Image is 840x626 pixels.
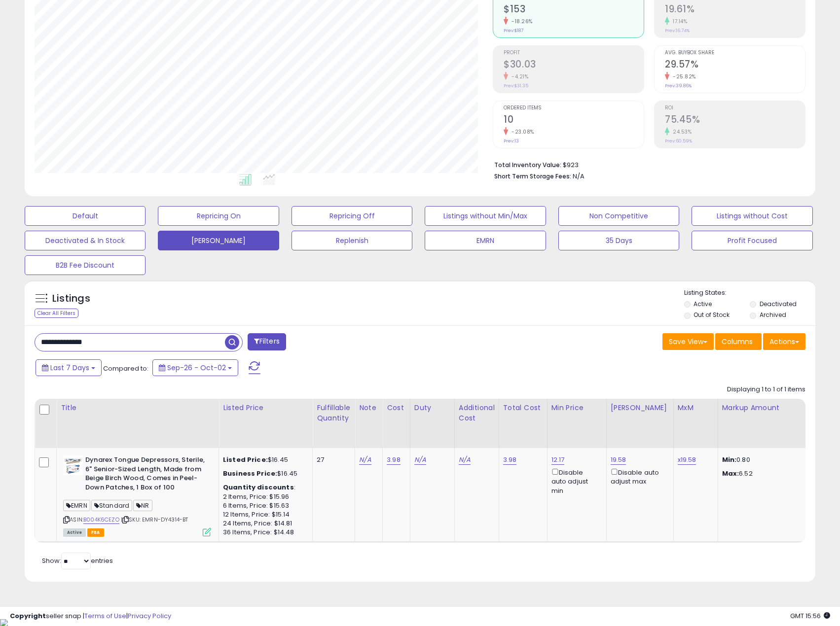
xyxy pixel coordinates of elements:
small: Prev: $187 [504,28,523,34]
button: Non Competitive [558,206,679,226]
button: Default [25,206,146,226]
button: Profit Focused [692,231,812,250]
a: Privacy Policy [128,611,171,621]
a: 12.17 [551,455,565,465]
div: 12 Items, Price: $15.14 [223,510,305,519]
h5: Listings [52,292,90,306]
small: -25.82% [669,73,696,80]
button: 35 Days [558,231,679,250]
div: $16.45 [223,455,305,464]
button: Last 7 Days [36,359,102,376]
label: Archived [760,311,786,319]
h2: $153 [504,3,644,17]
span: Last 7 Days [50,363,89,373]
span: Profit [504,50,644,56]
div: Disable auto adjust min [551,467,599,495]
b: Short Term Storage Fees: [494,172,571,180]
div: Title [61,403,215,413]
b: Dynarex Tongue Depressors, Sterile, 6" Senior-Sized Length, Made from Beige Birch Wood, Comes in ... [85,455,205,494]
h2: $30.03 [504,59,644,72]
img: 41UfQYyiZ4L._SL40_.jpg [63,455,83,475]
label: Out of Stock [694,311,730,319]
strong: Min: [722,455,737,464]
button: Listings without Cost [692,206,812,226]
div: Markup Amount [722,403,807,413]
li: $923 [494,158,798,170]
p: 0.80 [722,455,804,464]
small: -18.26% [508,18,533,25]
span: FBA [87,528,104,537]
th: CSV column name: cust_attr_3_Total Cost [499,399,547,448]
button: Listings without Min/Max [425,206,546,226]
div: Total Cost [503,403,543,413]
div: Listed Price [223,403,308,413]
a: N/A [359,455,371,465]
span: 2025-10-10 15:56 GMT [790,611,830,621]
div: Note [359,403,378,413]
span: N/A [573,172,584,181]
div: : [223,483,305,492]
strong: Max: [722,469,739,478]
span: Show: entries [42,556,113,565]
div: 24 Items, Price: $14.81 [223,519,305,528]
div: 6 Items, Price: $15.63 [223,501,305,510]
span: Columns [722,337,753,347]
div: Duty [414,403,450,413]
button: B2B Fee Discount [25,255,146,275]
small: 17.14% [669,18,687,25]
div: [PERSON_NAME] [611,403,669,413]
small: Prev: 60.59% [665,138,692,144]
small: -4.21% [508,73,528,80]
a: 3.98 [387,455,401,465]
a: Terms of Use [84,611,126,621]
b: Quantity discounts [223,483,294,492]
small: Prev: 13 [504,138,519,144]
div: 2 Items, Price: $15.96 [223,492,305,501]
a: 3.98 [503,455,517,465]
span: Sep-26 - Oct-02 [167,363,226,373]
span: | SKU: EMRN-DY4314-BT [121,516,188,523]
button: Repricing Off [292,206,412,226]
button: Actions [763,333,805,350]
label: Deactivated [760,300,797,308]
span: Avg. Buybox Share [665,50,805,56]
button: Sep-26 - Oct-02 [152,359,238,376]
b: Listed Price: [223,455,268,464]
strong: Copyright [10,611,46,621]
small: Prev: $31.35 [504,83,528,89]
p: 6.52 [722,469,804,478]
button: Replenish [292,231,412,250]
span: EMRN [63,500,90,511]
p: Listing States: [684,288,815,298]
a: x19.58 [678,455,696,465]
button: Deactivated & In Stock [25,231,146,250]
span: All listings currently available for purchase on Amazon [63,528,86,537]
span: Compared to: [103,364,148,373]
small: -23.08% [508,128,534,136]
div: seller snap | | [10,612,171,621]
b: Total Inventory Value: [494,161,561,169]
div: 27 [317,455,347,464]
b: Business Price: [223,469,277,478]
button: Columns [715,333,762,350]
h2: 29.57% [665,59,805,72]
button: EMRN [425,231,546,250]
th: CSV column name: cust_attr_4_MxM [673,399,718,448]
a: N/A [414,455,426,465]
div: Additional Cost [459,403,495,423]
button: [PERSON_NAME] [158,231,279,250]
h2: 19.61% [665,3,805,17]
div: Clear All Filters [35,309,78,318]
th: CSV column name: cust_attr_1_Duty [410,399,454,448]
div: Min Price [551,403,602,413]
small: 24.53% [669,128,692,136]
a: N/A [459,455,471,465]
div: Cost [387,403,406,413]
span: NR [133,500,152,511]
button: Save View [662,333,714,350]
a: B004K6CEZO [83,516,119,524]
span: Standard [91,500,132,511]
small: Prev: 16.74% [665,28,690,34]
div: MxM [678,403,714,413]
button: Filters [248,333,286,350]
